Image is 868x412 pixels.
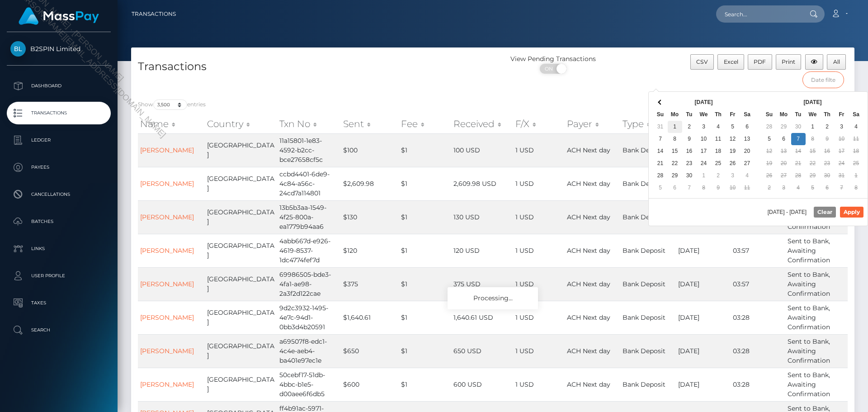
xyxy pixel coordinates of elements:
[806,121,820,133] td: 1
[399,267,451,301] td: $1
[806,157,820,170] td: 22
[277,368,341,401] td: 50cebf17-51db-4bbc-b1e5-d00aee6f6db5
[731,301,785,334] td: 03:28
[277,133,341,167] td: 11a15801-1e83-4592-b2cc-bce27658cf5c
[777,182,791,194] td: 3
[668,109,682,121] th: Mo
[399,115,451,133] th: Fee: activate to sort column ascending
[820,121,835,133] td: 2
[802,71,844,88] input: Date filter
[7,237,111,260] a: Links
[140,180,194,188] a: [PERSON_NAME]
[762,182,777,194] td: 2
[835,157,849,170] td: 24
[567,146,610,154] span: ACH Next day
[726,170,740,182] td: 3
[791,182,806,194] td: 4
[451,200,513,234] td: 130 USD
[205,301,277,334] td: [GEOGRAPHIC_DATA]
[726,182,740,194] td: 10
[10,106,107,120] p: Transactions
[668,145,682,157] td: 15
[7,292,111,314] a: Taxes
[399,234,451,267] td: $1
[791,133,806,145] td: 7
[726,157,740,170] td: 26
[697,145,711,157] td: 17
[740,121,755,133] td: 6
[341,334,399,368] td: $650
[726,109,740,121] th: Fr
[451,368,513,401] td: 600 USD
[653,133,668,145] td: 7
[711,157,726,170] td: 25
[716,5,801,23] input: Search...
[399,167,451,200] td: $1
[711,145,726,157] td: 18
[711,170,726,182] td: 2
[653,182,668,194] td: 5
[805,54,824,70] button: Column visibility
[835,170,849,182] td: 31
[7,210,111,233] a: Batches
[740,145,755,157] td: 20
[697,121,711,133] td: 3
[205,267,277,301] td: [GEOGRAPHIC_DATA]
[140,380,194,388] a: [PERSON_NAME]
[782,58,795,65] span: Print
[451,115,513,133] th: Received: activate to sort column ascending
[682,145,697,157] td: 16
[7,102,111,124] a: Transactions
[277,167,341,200] td: ccbd4401-6de9-4c84-a56c-24cd7a114801
[668,157,682,170] td: 22
[676,334,731,368] td: [DATE]
[399,133,451,167] td: $1
[493,54,613,64] div: View Pending Transactions
[731,334,785,368] td: 03:28
[820,157,835,170] td: 23
[10,133,107,147] p: Ledger
[10,269,107,283] p: User Profile
[849,121,863,133] td: 4
[10,41,26,57] img: B2SPIN Limited
[668,133,682,145] td: 8
[513,234,565,267] td: 1 USD
[205,234,277,267] td: [GEOGRAPHIC_DATA]
[835,182,849,194] td: 7
[653,157,668,170] td: 21
[849,182,863,194] td: 8
[140,280,194,288] a: [PERSON_NAME]
[399,334,451,368] td: $1
[785,334,848,368] td: Sent to Bank, Awaiting Confirmation
[513,301,565,334] td: 1 USD
[451,234,513,267] td: 120 USD
[138,59,486,75] h4: Transactions
[10,188,107,201] p: Cancellations
[791,121,806,133] td: 30
[448,287,538,309] div: Processing...
[451,167,513,200] td: 2,609.98 USD
[341,234,399,267] td: $120
[791,170,806,182] td: 28
[762,145,777,157] td: 12
[513,267,565,301] td: 1 USD
[835,109,849,121] th: Fr
[731,368,785,401] td: 03:28
[341,115,399,133] th: Sent: activate to sort column ascending
[849,109,863,121] th: Sa
[153,99,187,110] select: Showentries
[10,242,107,256] p: Links
[820,109,835,121] th: Th
[726,121,740,133] td: 5
[849,145,863,157] td: 18
[7,156,111,179] a: Payees
[726,145,740,157] td: 19
[806,109,820,121] th: We
[277,301,341,334] td: 9d2c3932-1495-4e7c-94d1-0bb3d4b20591
[682,121,697,133] td: 2
[777,133,791,145] td: 6
[567,213,610,221] span: ACH Next day
[10,161,107,174] p: Payees
[791,145,806,157] td: 14
[653,121,668,133] td: 31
